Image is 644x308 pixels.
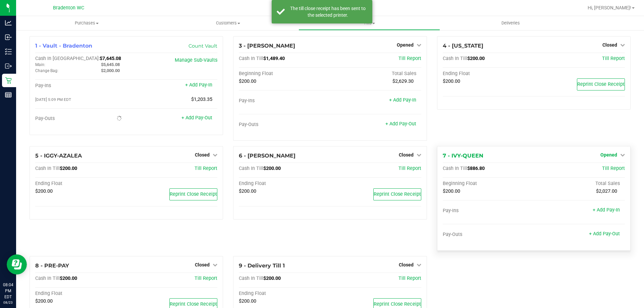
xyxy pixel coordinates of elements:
a: + Add Pay-In [389,97,416,103]
span: Hi, [PERSON_NAME]! [588,5,631,10]
span: $2,629.30 [392,78,414,84]
span: Cash In Till [239,166,263,171]
span: Closed [195,152,210,158]
span: $1,203.35 [191,97,212,102]
span: Reprint Close Receipt [170,301,217,307]
span: $200.00 [239,78,256,84]
div: Ending Float [239,181,330,187]
span: 4 - [US_STATE] [443,43,483,49]
div: Pay-Ins [35,83,126,89]
span: Reprint Close Receipt [577,81,625,87]
span: Cash In Till [239,56,263,61]
span: Main: [35,62,45,67]
a: Till Report [195,275,217,281]
div: Pay-Outs [239,122,330,128]
span: Reprint Close Receipt [374,301,421,307]
a: Manage Sub-Vaults [175,57,217,63]
span: $7,645.08 [100,56,121,61]
span: Deliveries [492,20,529,26]
span: 3 - [PERSON_NAME] [239,43,295,49]
a: + Add Pay-Out [589,231,620,237]
span: $2,000.00 [101,68,120,73]
span: $2,027.00 [596,188,617,194]
inline-svg: Retail [5,77,12,84]
span: $200.00 [443,78,460,84]
inline-svg: Inbound [5,34,12,41]
div: Ending Float [443,71,534,77]
inline-svg: Analytics [5,19,12,26]
span: $200.00 [263,166,281,171]
div: Pay-Ins [239,98,330,104]
div: Pay-Outs [443,232,534,238]
span: Cash In Till [35,275,60,281]
a: Till Report [602,56,625,61]
button: Reprint Close Receipt [577,78,625,90]
div: Total Sales [534,181,625,187]
span: $200.00 [239,188,256,194]
p: 08/23 [3,300,13,305]
span: $200.00 [263,275,281,281]
a: Customers [157,16,299,30]
span: 7 - IVY-QUEEN [443,152,483,159]
span: Change Bag: [35,68,58,73]
span: $886.80 [467,166,485,171]
div: Ending Float [35,291,126,297]
span: [DATE] 5:09 PM EDT [35,97,71,102]
span: Opened [397,42,414,48]
button: Reprint Close Receipt [169,188,217,200]
span: $5,645.08 [101,62,120,67]
div: Ending Float [35,181,126,187]
div: Pay-Outs [35,116,126,122]
a: + Add Pay-Out [385,121,416,127]
a: Till Report [602,166,625,171]
span: $200.00 [60,166,77,171]
iframe: Resource center [7,254,27,274]
span: Bradenton WC [53,5,84,11]
span: Customers [158,20,298,26]
span: $200.00 [60,275,77,281]
span: $200.00 [467,56,485,61]
a: Purchases [16,16,157,30]
span: Cash In Till [239,275,263,281]
a: + Add Pay-Out [181,115,212,121]
div: Beginning Float [443,181,534,187]
inline-svg: Outbound [5,63,12,69]
span: Closed [195,262,210,267]
span: Opened [600,152,617,158]
span: $200.00 [239,298,256,304]
span: 5 - IGGY-AZALEA [35,152,82,159]
div: Beginning Float [239,71,330,77]
a: Deliveries [440,16,581,30]
span: 6 - [PERSON_NAME] [239,152,296,159]
span: $200.00 [35,298,53,304]
div: The till close receipt has been sent to the selected printer. [288,5,367,18]
button: Reprint Close Receipt [373,188,421,200]
span: Cash In [GEOGRAPHIC_DATA]: [35,56,100,61]
div: Ending Float [239,291,330,297]
span: 8 - PRE-PAY [35,262,69,269]
span: Cash In Till [443,166,467,171]
a: Till Report [398,275,421,281]
span: Closed [399,262,414,267]
inline-svg: Inventory [5,48,12,55]
a: Till Report [398,56,421,61]
a: + Add Pay-In [593,207,620,213]
span: Closed [602,42,617,48]
span: Cash In Till [443,56,467,61]
span: Reprint Close Receipt [374,191,421,197]
a: Count Vault [189,43,217,49]
inline-svg: Reports [5,91,12,98]
span: Purchases [16,20,157,26]
span: 9 - Delivery Till 1 [239,262,285,269]
span: Cash In Till [35,166,60,171]
span: $200.00 [35,188,53,194]
a: Till Report [398,166,421,171]
span: Till Report [195,166,217,171]
span: $1,489.40 [263,56,285,61]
